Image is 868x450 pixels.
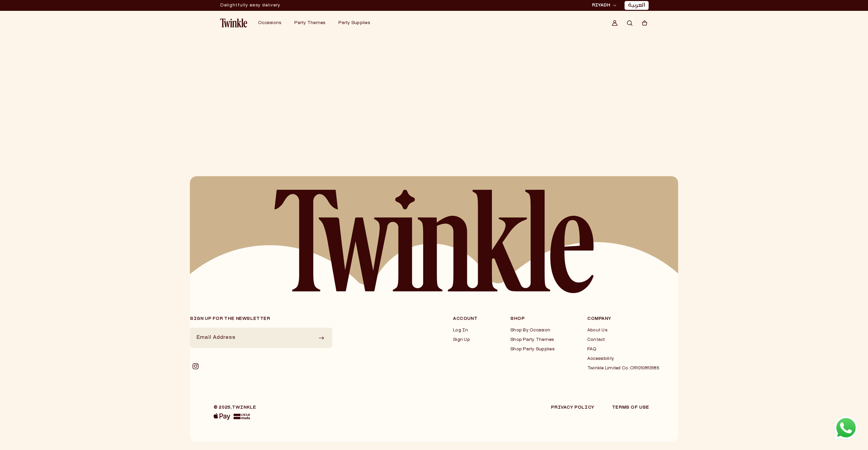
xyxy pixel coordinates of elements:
[587,347,659,352] a: FAQ
[220,0,280,11] div: Announcement
[453,317,477,321] h3: Account
[453,337,477,343] a: Sign Up
[258,20,281,26] a: Occasions
[338,20,370,26] a: Party Supplies
[587,366,659,371] a: Twinkle Limited Co. CR1010813185
[510,317,554,321] h3: Shop
[587,337,659,343] a: Contact
[551,406,594,410] a: Privacy Policy
[510,328,554,333] a: Shop By Occasion
[628,2,645,9] a: العربية
[338,21,370,25] span: Party Supplies
[592,2,610,8] span: RIYADH
[258,21,281,25] span: Occasions
[590,2,618,9] button: RIYADH
[587,328,659,333] a: About Us
[294,20,325,26] a: Party Themes
[220,19,247,27] img: Twinkle
[510,337,554,343] a: Shop Party Themes
[232,406,256,410] a: Twinkle
[190,317,332,321] h2: Sign up for the newsletter
[214,406,256,410] small: © 2025,
[254,16,290,30] summary: Occasions
[220,0,280,11] p: Delightfully easy delivery
[453,328,477,333] a: Log In
[612,406,649,410] a: Terms of Use
[510,347,554,352] a: Shop Party Supplies
[314,328,329,348] button: Subscribe
[622,16,637,30] summary: Search
[294,21,325,25] span: Party Themes
[587,317,659,321] h3: Company
[334,16,379,30] summary: Party Supplies
[587,356,659,362] a: Accessibility
[290,16,334,30] summary: Party Themes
